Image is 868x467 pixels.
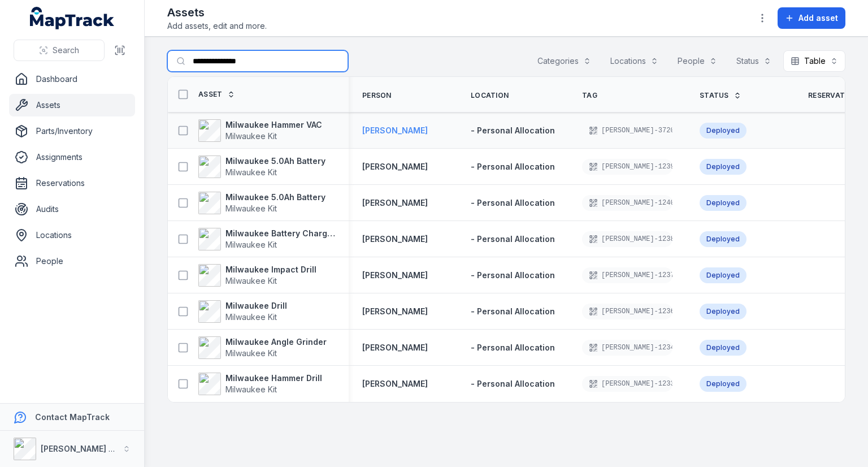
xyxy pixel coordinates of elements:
a: - Personal Allocation [471,342,555,353]
strong: Milwaukee Hammer VAC [225,119,322,131]
span: Milwaukee Kit [225,240,277,249]
a: Milwaukee DrillMilwaukee Kit [198,300,287,323]
a: Milwaukee Impact DrillMilwaukee Kit [198,264,316,287]
div: Deployed [700,231,747,247]
div: Deployed [700,159,747,175]
a: [PERSON_NAME] [362,270,428,281]
span: Tag [582,91,597,100]
div: [PERSON_NAME]-1234 [582,340,672,356]
a: - Personal Allocation [471,197,555,209]
span: Milwaukee Kit [225,131,277,141]
strong: Milwaukee 5.0Ah Battery [225,155,325,167]
div: [PERSON_NAME]-1236 [582,304,672,319]
a: Milwaukee 5.0Ah BatteryMilwaukee Kit [198,192,325,214]
a: - Personal Allocation [471,270,555,281]
button: Status [729,50,779,72]
div: Deployed [700,195,747,211]
span: Add asset [798,12,838,24]
a: [PERSON_NAME] [362,306,428,317]
div: [PERSON_NAME]-1238 [582,231,672,247]
span: - Personal Allocation [471,379,555,388]
span: Milwaukee Kit [225,167,277,177]
a: [PERSON_NAME] [362,233,428,245]
span: Location [471,91,509,100]
span: Asset [198,90,223,99]
button: Categories [530,50,598,72]
span: - Personal Allocation [471,234,555,244]
a: Milwaukee Angle GrinderMilwaukee Kit [198,336,327,359]
a: Milwaukee 5.0Ah BatteryMilwaukee Kit [198,155,325,178]
button: Add asset [778,7,845,29]
div: [PERSON_NAME]-1237 [582,267,672,283]
a: Milwaukee Hammer VACMilwaukee Kit [198,119,322,142]
span: - Personal Allocation [471,162,555,171]
a: - Personal Allocation [471,233,555,245]
strong: Milwaukee Angle Grinder [225,336,327,348]
a: Parts/Inventory [9,120,135,142]
a: Milwaukee Hammer DrillMilwaukee Kit [198,373,322,395]
button: Table [783,50,845,72]
span: - Personal Allocation [471,306,555,316]
button: Locations [603,50,666,72]
span: - Personal Allocation [471,270,555,280]
a: People [9,250,135,273]
a: [PERSON_NAME] [362,125,428,136]
div: [PERSON_NAME]-1239 [582,159,672,175]
span: Person [362,91,392,100]
span: Status [700,91,729,100]
a: - Personal Allocation [471,161,555,172]
a: - Personal Allocation [471,125,555,136]
button: People [670,50,724,72]
span: Milwaukee Kit [225,312,277,322]
div: Deployed [700,376,747,392]
span: Milwaukee Kit [225,276,277,286]
div: Deployed [700,304,747,319]
span: Reservation [808,91,858,100]
strong: [PERSON_NAME] Air [41,444,119,453]
a: [PERSON_NAME] [362,342,428,353]
span: Milwaukee Kit [225,348,277,358]
strong: Milwaukee 5.0Ah Battery [225,192,325,203]
span: Milwaukee Kit [225,204,277,213]
strong: Milwaukee Battery Charger [225,228,335,239]
div: [PERSON_NAME]-3720 [582,123,672,139]
a: Locations [9,224,135,247]
a: [PERSON_NAME] [362,161,428,172]
div: Deployed [700,340,747,356]
strong: Milwaukee Hammer Drill [225,373,322,384]
strong: Milwaukee Drill [225,300,287,312]
a: [PERSON_NAME] [362,378,428,390]
div: Deployed [700,267,747,283]
a: Dashboard [9,68,135,90]
a: Assignments [9,146,135,168]
a: Reservations [9,172,135,194]
a: [PERSON_NAME] [362,197,428,209]
span: Add assets, edit and more. [167,20,267,32]
a: Status [700,91,741,100]
a: Assets [9,94,135,116]
strong: Contact MapTrack [35,412,110,422]
a: - Personal Allocation [471,306,555,317]
strong: Milwaukee Impact Drill [225,264,316,275]
div: Deployed [700,123,747,139]
h2: Assets [167,5,267,20]
a: - Personal Allocation [471,378,555,390]
div: [PERSON_NAME]-1233 [582,376,672,392]
div: [PERSON_NAME]-1240 [582,195,672,211]
span: Search [53,45,79,56]
button: Search [14,40,105,61]
span: - Personal Allocation [471,126,555,135]
span: - Personal Allocation [471,343,555,352]
span: Milwaukee Kit [225,384,277,394]
a: Asset [198,90,235,99]
a: Audits [9,198,135,220]
a: MapTrack [30,7,115,29]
